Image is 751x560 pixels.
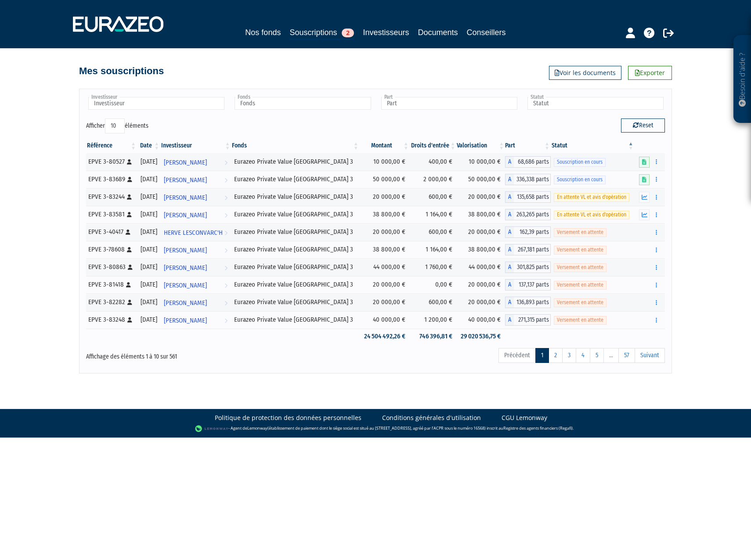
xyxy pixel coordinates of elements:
button: Reset [621,118,665,133]
span: 162,39 parts [514,226,551,238]
i: [Français] Personne physique [126,230,130,235]
i: Voir l'investisseur [224,225,227,241]
th: Référence : activer pour trier la colonne par ordre croissant [86,138,137,153]
span: Versement en attente [554,281,607,289]
a: Exporter [628,66,672,80]
span: A [505,314,514,326]
a: [PERSON_NAME] [160,171,231,188]
a: [PERSON_NAME] [160,241,231,258]
td: 20 000,00 € [360,223,410,241]
span: HERVE LESCONVARC'H [164,225,223,241]
a: Investisseurs [363,26,409,39]
th: Date: activer pour trier la colonne par ordre croissant [137,138,160,153]
i: [Français] Personne physique [127,194,132,200]
td: 44 000,00 € [360,258,410,276]
div: A - Eurazeo Private Value Europe 3 [505,279,551,291]
td: 10 000,00 € [457,153,505,171]
a: [PERSON_NAME] [160,153,231,171]
a: Conditions générales d'utilisation [382,413,481,422]
a: 57 [618,348,635,363]
th: Montant: activer pour trier la colonne par ordre croissant [360,138,410,153]
i: Voir l'investisseur [224,207,227,223]
span: [PERSON_NAME] [164,312,207,329]
p: Besoin d'aide ? [737,40,747,119]
a: 5 [590,348,604,363]
div: A - Eurazeo Private Value Europe 3 [505,262,551,273]
div: [DATE] [140,227,157,237]
td: 600,00 € [410,223,457,241]
div: EPVE 3-80527 [88,157,134,166]
span: A [505,156,514,168]
a: Suivant [635,348,665,363]
div: [DATE] [140,210,157,219]
div: Eurazeo Private Value [GEOGRAPHIC_DATA] 3 [234,175,356,184]
i: [Français] Personne physique [127,300,132,305]
span: En attente VL et avis d'opération [554,193,629,201]
td: 20 000,00 € [360,276,410,294]
div: A - Eurazeo Private Value Europe 3 [505,297,551,308]
td: 746 396,81 € [410,329,457,344]
th: Part: activer pour trier la colonne par ordre croissant [505,138,551,153]
th: Fonds: activer pour trier la colonne par ordre croissant [231,138,359,153]
span: [PERSON_NAME] [164,260,207,276]
a: [PERSON_NAME] [160,276,231,294]
div: [DATE] [140,175,157,184]
td: 44 000,00 € [457,258,505,276]
a: HERVE LESCONVARC'H [160,223,231,241]
div: EPVE 3-78608 [88,245,134,254]
a: CGU Lemonway [502,413,547,422]
a: 1 [535,348,549,363]
span: [PERSON_NAME] [164,154,207,171]
td: 50 000,00 € [457,171,505,188]
div: EPVE 3-81418 [88,280,134,289]
div: A - Eurazeo Private Value Europe 3 [505,226,551,238]
a: Registre des agents financiers (Regafi) [503,425,573,431]
div: Eurazeo Private Value [GEOGRAPHIC_DATA] 3 [234,298,356,307]
div: A - Eurazeo Private Value Europe 3 [505,156,551,168]
span: Souscription en cours [554,158,606,166]
span: 271,315 parts [514,314,551,326]
img: logo-lemonway.png [195,424,229,433]
a: 4 [576,348,590,363]
td: 20 000,00 € [360,188,410,206]
span: Versement en attente [554,228,607,237]
span: Souscription en cours [554,176,606,184]
span: [PERSON_NAME] [164,172,207,188]
span: 267,181 parts [514,244,551,255]
td: 38 800,00 € [457,206,505,223]
a: Nos fonds [245,26,281,39]
div: Eurazeo Private Value [GEOGRAPHIC_DATA] 3 [234,262,356,272]
div: EPVE 3-82282 [88,298,134,307]
td: 38 800,00 € [360,206,410,223]
i: Voir l'investisseur [224,277,227,294]
span: Versement en attente [554,298,607,307]
i: Voir l'investisseur [224,295,227,311]
i: [Français] Personne physique [126,282,131,287]
div: A - Eurazeo Private Value Europe 3 [505,191,551,203]
span: [PERSON_NAME] [164,190,207,206]
i: [Français] Personne physique [127,159,132,165]
td: 20 000,00 € [457,188,505,206]
td: 20 000,00 € [360,294,410,311]
td: 400,00 € [410,153,457,171]
td: 1 164,00 € [410,206,457,223]
i: [Français] Personne physique [128,265,133,270]
td: 1 200,00 € [410,311,457,329]
div: EPVE 3-83689 [88,175,134,184]
a: Politique de protection des données personnelles [215,413,361,422]
i: Voir l'investisseur [224,154,227,171]
i: Voir l'investisseur [224,172,227,188]
div: [DATE] [140,262,157,272]
span: A [505,191,514,203]
td: 38 800,00 € [360,241,410,258]
div: [DATE] [140,157,157,166]
td: 50 000,00 € [360,171,410,188]
td: 24 504 492,26 € [360,329,410,344]
td: 38 800,00 € [457,241,505,258]
div: A - Eurazeo Private Value Europe 3 [505,314,551,326]
span: 336,338 parts [514,174,551,185]
div: EPVE 3-80863 [88,262,134,272]
span: A [505,279,514,291]
span: [PERSON_NAME] [164,207,207,223]
span: A [505,244,514,255]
